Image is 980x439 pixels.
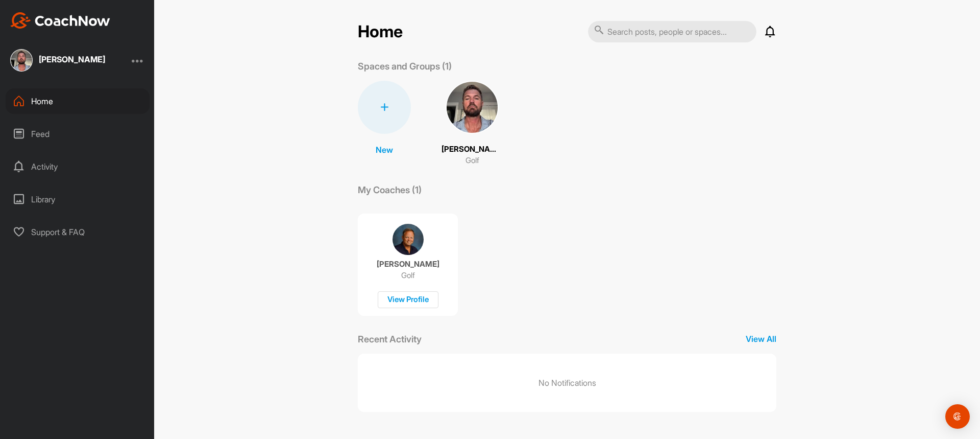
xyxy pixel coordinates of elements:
p: View All [746,333,776,345]
div: [PERSON_NAME] [39,55,105,63]
input: Search posts, people or spaces... [588,21,756,42]
div: Open Intercom Messenger [945,404,970,429]
img: CoachNow [10,12,110,29]
p: Golf [465,155,479,167]
p: Golf [401,270,415,281]
p: [PERSON_NAME] [442,144,503,155]
div: Library [6,187,150,212]
div: View Profile [378,291,438,308]
p: [PERSON_NAME] [377,259,439,269]
p: Recent Activity [358,332,422,346]
img: coach avatar [393,224,424,255]
a: [PERSON_NAME]Golf [442,81,503,167]
div: Activity [6,154,150,179]
img: square_dd674b41fe9bc676b63a258e88674493.jpg [10,49,33,72]
img: square_dd674b41fe9bc676b63a258e88674493.jpg [446,81,499,134]
h2: Home [358,22,403,42]
div: Home [6,88,150,114]
div: Support & FAQ [6,219,150,245]
p: New [376,144,393,156]
p: Spaces and Groups (1) [358,59,452,73]
p: No Notifications [538,377,596,389]
p: My Coaches (1) [358,183,422,197]
div: Feed [6,121,150,147]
